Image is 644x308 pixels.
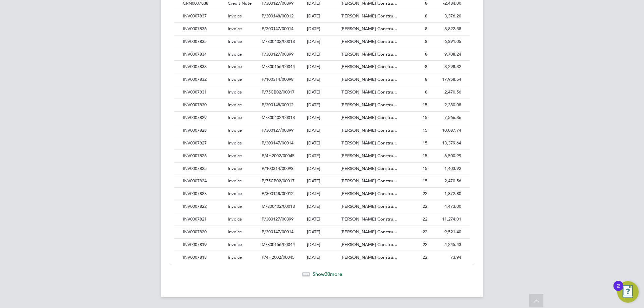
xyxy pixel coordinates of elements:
span: 22 [423,254,427,260]
span: [PERSON_NAME] Constru… [340,242,397,247]
span: 15 [423,178,427,184]
span: [PERSON_NAME] Constru… [340,0,397,6]
span: P/75CB02/00017 [262,89,294,95]
span: 15 [423,127,427,133]
div: INV0007821 [181,213,226,226]
div: 2 [617,286,620,295]
span: [PERSON_NAME] Constru… [340,13,397,19]
span: 22 [423,242,427,247]
span: P/300148/00012 [262,102,293,108]
span: P/300127/00399 [262,51,293,57]
div: 17,958.54 [429,73,463,86]
div: [DATE] [305,99,339,111]
span: 8 [425,13,427,19]
div: INV0007828 [181,124,226,137]
div: 3,298.32 [429,61,463,73]
span: P/300147/00014 [262,140,293,146]
div: INV0007831 [181,86,226,99]
div: [DATE] [305,200,339,213]
span: [PERSON_NAME] Constru… [340,26,397,32]
span: Invoice [228,76,242,82]
span: [PERSON_NAME] Constru… [340,115,397,120]
div: INV0007827 [181,137,226,149]
div: INV0007819 [181,239,226,251]
span: Credit Note [228,0,252,6]
div: 1,403.92 [429,163,463,175]
div: INV0007818 [181,251,226,264]
span: Show more [313,271,342,277]
span: 22 [423,229,427,235]
span: Invoice [228,191,242,196]
span: 22 [423,203,427,209]
div: 6,500.99 [429,150,463,162]
div: 1,372.80 [429,188,463,200]
span: Invoice [228,89,242,95]
div: 2,380.08 [429,99,463,111]
div: 6,891.05 [429,36,463,48]
span: Invoice [228,166,242,171]
span: Invoice [228,229,242,235]
span: Invoice [228,153,242,159]
div: INV0007830 [181,99,226,111]
div: 9,708.24 [429,48,463,61]
span: [PERSON_NAME] Constru… [340,153,397,159]
div: [DATE] [305,150,339,162]
div: 2,470.56 [429,175,463,187]
span: Invoice [228,203,242,209]
div: INV0007823 [181,188,226,200]
span: M/300156/00044 [262,64,295,69]
span: [PERSON_NAME] Constru… [340,178,397,184]
span: [PERSON_NAME] Constru… [340,102,397,108]
div: 13,379.64 [429,137,463,149]
div: 73.94 [429,251,463,264]
span: P/100314/00098 [262,166,293,171]
span: 8 [425,76,427,82]
span: [PERSON_NAME] Constru… [340,254,397,260]
span: P/75CB02/00017 [262,178,294,184]
span: Invoice [228,115,242,120]
div: [DATE] [305,188,339,200]
span: [PERSON_NAME] Constru… [340,203,397,209]
div: 9,521.40 [429,226,463,238]
span: Invoice [228,216,242,222]
span: P/100314/00098 [262,76,293,82]
span: 15 [423,153,427,159]
span: Invoice [228,254,242,260]
div: 7,566.36 [429,112,463,124]
div: 4,473.00 [429,200,463,213]
span: Invoice [228,64,242,69]
span: M/300402/00013 [262,39,295,44]
div: INV0007825 [181,163,226,175]
div: [DATE] [305,48,339,61]
div: INV0007826 [181,150,226,162]
span: 15 [423,115,427,120]
span: 15 [423,102,427,108]
div: [DATE] [305,61,339,73]
span: 22 [423,191,427,196]
div: 3,376.20 [429,10,463,22]
div: [DATE] [305,175,339,187]
span: 22 [423,216,427,222]
div: INV0007834 [181,48,226,61]
div: [DATE] [305,23,339,35]
span: [PERSON_NAME] Constru… [340,140,397,146]
span: P/300127/00399 [262,216,293,222]
span: Invoice [228,102,242,108]
div: INV0007835 [181,36,226,48]
span: P/4H2002/00045 [262,153,294,159]
div: INV0007837 [181,10,226,22]
span: Invoice [228,242,242,247]
span: 8 [425,64,427,69]
div: [DATE] [305,124,339,137]
span: [PERSON_NAME] Constru… [340,127,397,133]
span: [PERSON_NAME] Constru… [340,166,397,171]
span: 8 [425,51,427,57]
span: 15 [423,140,427,146]
div: [DATE] [305,239,339,251]
div: INV0007822 [181,200,226,213]
div: INV0007829 [181,112,226,124]
div: INV0007832 [181,73,226,86]
span: 8 [425,39,427,44]
span: [PERSON_NAME] Constru… [340,229,397,235]
div: [DATE] [305,73,339,86]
